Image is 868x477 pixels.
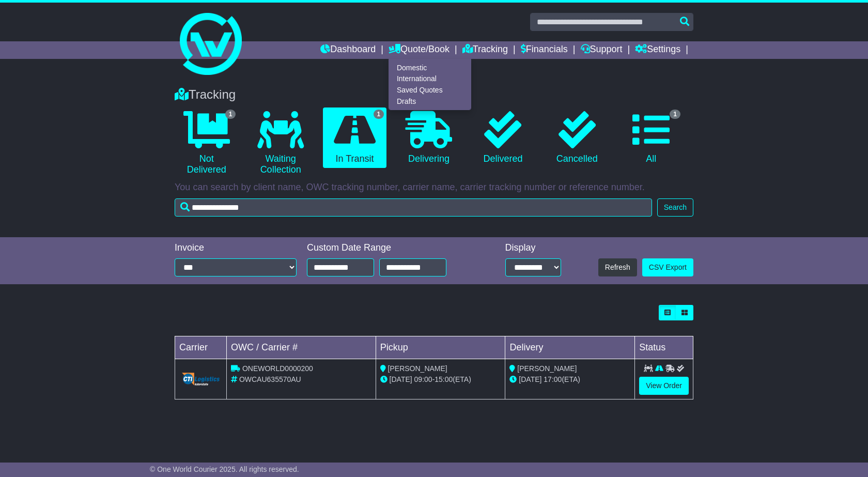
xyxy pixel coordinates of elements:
div: Tracking [169,87,699,102]
span: © One World Courier 2025. All rights reserved. [150,465,299,473]
span: [DATE] [390,375,412,383]
span: 17:00 [544,375,562,383]
span: [PERSON_NAME] [517,364,577,373]
a: Delivering [397,107,460,168]
img: GetCarrierServiceLogo [181,373,220,385]
a: CSV Export [642,258,693,276]
td: Pickup [376,336,505,359]
div: Invoice [175,242,297,254]
span: ONEWORLD 0000200 [242,364,313,373]
td: Status [635,336,693,359]
a: Financials [521,41,568,59]
a: 1 In Transit [323,107,386,168]
span: OWCAU635570AU [239,375,301,383]
p: You can search by client name, OWC tracking number, carrier name, carrier tracking number or refe... [175,182,693,193]
span: 1 [225,110,236,119]
a: Drafts [389,96,471,107]
span: 1 [670,110,680,119]
a: Cancelled [545,107,609,168]
a: International [389,73,471,85]
a: Waiting Collection [249,107,312,179]
div: Quote/Book [389,59,471,110]
a: Delivered [471,107,535,168]
span: [DATE] [519,375,541,383]
td: OWC / Carrier # [227,336,376,359]
span: 1 [374,110,384,119]
div: (ETA) [509,374,630,385]
div: - (ETA) [380,374,501,385]
a: 1 All [619,107,683,168]
a: Settings [635,41,680,59]
div: Custom Date Range [307,242,473,254]
span: 09:00 [414,375,432,383]
span: [PERSON_NAME] [388,364,447,373]
a: Support [581,41,623,59]
td: Carrier [175,336,227,359]
a: View Order [639,377,689,395]
a: 1 Not Delivered [175,107,238,179]
a: Domestic [389,62,471,73]
span: 15:00 [435,375,453,383]
button: Refresh [598,258,637,276]
div: Display [505,242,561,254]
a: Tracking [462,41,508,59]
a: Dashboard [320,41,376,59]
a: Saved Quotes [389,85,471,96]
button: Search [657,198,693,217]
td: Delivery [505,336,635,359]
a: Quote/Book [389,41,450,59]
